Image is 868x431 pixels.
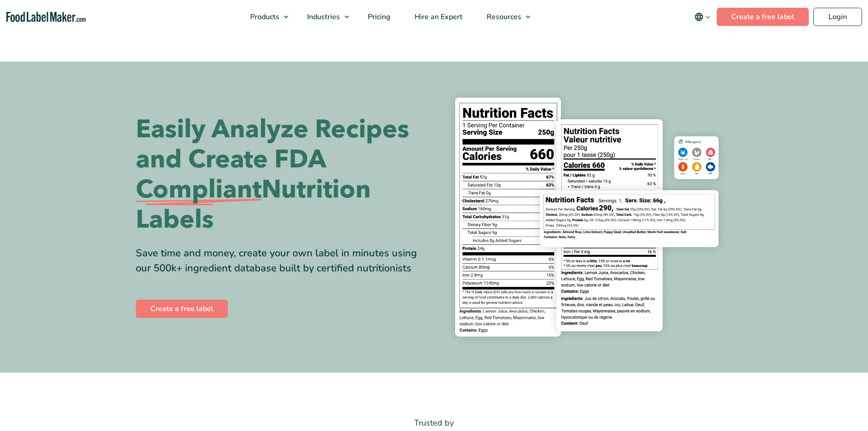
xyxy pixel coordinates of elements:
[717,8,809,26] a: Create a free label
[136,246,427,276] div: Save time and money, create your own label in minutes using our 500k+ ingredient database built b...
[136,416,733,430] p: Trusted by
[304,12,341,22] span: Industries
[813,8,862,26] a: Login
[484,12,522,22] span: Resources
[136,300,228,318] a: Create a free label
[365,12,391,22] span: Pricing
[136,175,262,205] span: Compliant
[136,114,427,235] h1: Easily Analyze Recipes and Create FDA Nutrition Labels
[247,12,280,22] span: Products
[412,12,463,22] span: Hire an Expert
